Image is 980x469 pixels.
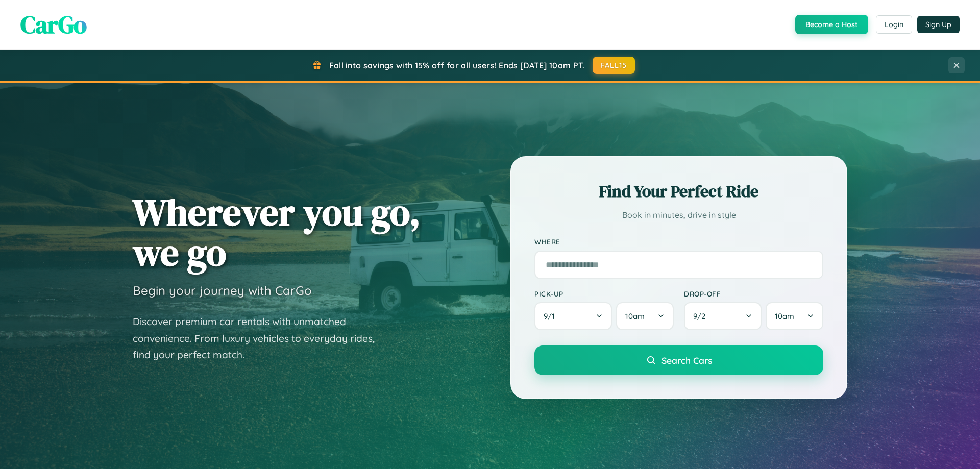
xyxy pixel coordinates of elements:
[133,283,312,298] h3: Begin your journey with CarGo
[534,302,612,330] button: 9/1
[20,8,87,41] span: CarGo
[534,180,823,203] h2: Find Your Perfect Ride
[544,311,560,321] span: 9 / 1
[625,311,645,321] span: 10am
[133,313,388,363] p: Discover premium car rentals with unmatched convenience. From luxury vehicles to everyday rides, ...
[684,302,762,330] button: 9/2
[917,16,960,33] button: Sign Up
[534,345,823,375] button: Search Cars
[876,15,912,34] button: Login
[693,311,710,321] span: 9 / 2
[661,355,712,366] span: Search Cars
[795,15,868,34] button: Become a Host
[593,57,635,74] button: FALL15
[616,302,674,330] button: 10am
[534,208,823,223] p: Book in minutes, drive in style
[329,60,585,70] span: Fall into savings with 15% off for all users! Ends [DATE] 10am PT.
[133,192,421,273] h1: Wherever you go, we go
[534,238,823,246] label: Where
[766,302,823,330] button: 10am
[534,289,674,298] label: Pick-up
[775,311,794,321] span: 10am
[684,289,823,298] label: Drop-off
